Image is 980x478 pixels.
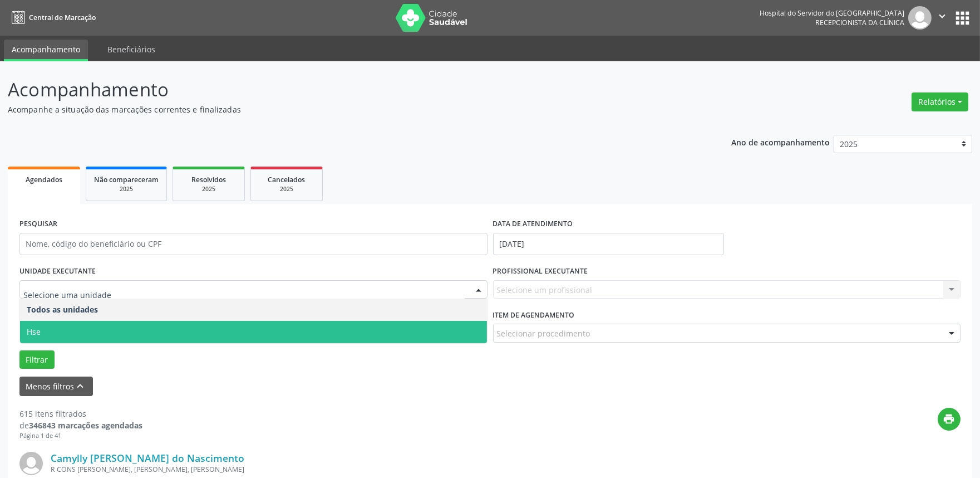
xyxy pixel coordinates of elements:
div: 2025 [259,185,314,193]
span: Cancelados [268,175,306,184]
button: Relatórios [912,92,968,111]
i: print [943,413,956,425]
button:  [932,6,953,30]
input: Nome, código do beneficiário ou CPF [19,233,487,255]
div: 2025 [181,185,237,193]
span: Todos as unidades [27,304,98,315]
label: DATA DE ATENDIMENTO [493,216,573,233]
a: Camylly [PERSON_NAME] do Nascimento [51,452,244,464]
i:  [936,10,948,22]
a: Central de Marcação [8,8,96,27]
button: print [938,408,961,431]
div: 615 itens filtrados [19,408,142,420]
i: keyboard_arrow_up [75,380,87,392]
label: UNIDADE EXECUTANTE [19,263,96,280]
p: Acompanhe a situação das marcações correntes e finalizadas [8,104,683,115]
button: apps [953,8,972,28]
button: Menos filtroskeyboard_arrow_up [19,377,93,396]
div: Hospital do Servidor do [GEOGRAPHIC_DATA] [760,8,904,18]
span: Recepcionista da clínica [815,18,904,27]
span: Selecionar procedimento [497,328,590,339]
span: Agendados [26,175,62,184]
div: de [19,420,142,431]
a: Beneficiários [100,40,163,59]
div: R CONS [PERSON_NAME], [PERSON_NAME], [PERSON_NAME] [51,465,794,474]
a: Acompanhamento [4,40,88,61]
label: Item de agendamento [493,306,575,324]
strong: 346843 marcações agendadas [29,420,142,431]
span: Hse [27,326,41,337]
p: Ano de acompanhamento [731,135,830,149]
span: Resolvidos [191,175,226,184]
input: Selecione um intervalo [493,233,724,255]
p: Acompanhamento [8,76,683,104]
img: img [908,6,932,30]
input: Selecione uma unidade [23,284,465,306]
label: PROFISSIONAL EXECUTANTE [493,263,588,280]
span: Central de Marcação [29,13,96,22]
button: Filtrar [19,350,55,369]
img: img [19,452,43,475]
div: Página 1 de 41 [19,431,142,441]
div: 2025 [94,185,159,193]
label: PESQUISAR [19,216,57,233]
span: Não compareceram [94,175,159,184]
